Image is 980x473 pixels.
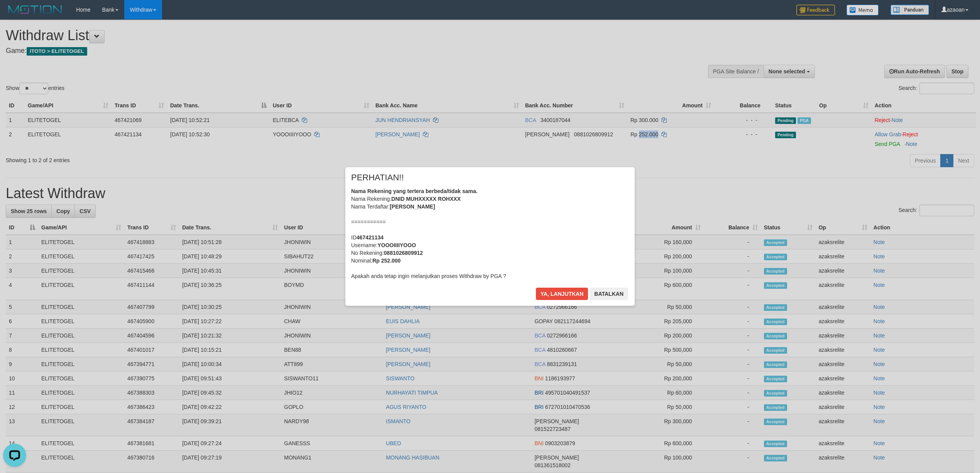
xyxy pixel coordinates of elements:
span: PERHATIAN!! [351,174,404,181]
b: 467421134 [357,234,384,241]
b: Nama Rekening yang tertera berbeda/tidak sama. [351,188,478,194]
b: [PERSON_NAME] [390,203,435,210]
div: Nama Rekening: Nama Terdaftar: =========== ID Username: No Rekening: Nominal: Apakah anda tetap i... [351,187,629,280]
button: Ya, lanjutkan [536,288,588,300]
b: DNID MUHXXXXX ROHXXX [391,196,461,202]
b: YOOOIIIIYOOO [377,242,416,248]
button: Open LiveChat chat widget [3,3,26,26]
b: Rp 252.000 [372,258,400,264]
b: 0881026809912 [384,250,423,256]
button: Batalkan [590,288,628,300]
